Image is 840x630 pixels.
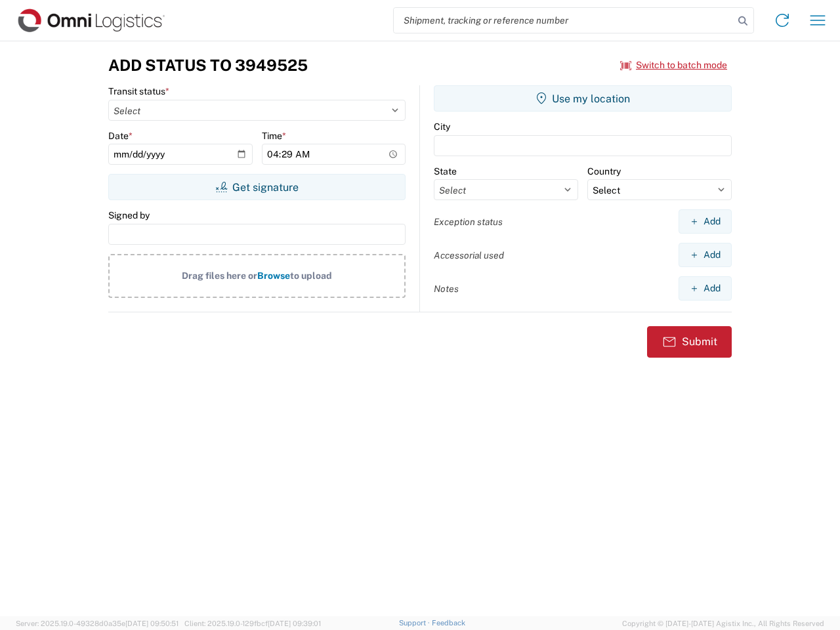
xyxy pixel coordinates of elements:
[679,209,732,234] button: Add
[262,130,286,142] label: Time
[679,276,732,301] button: Add
[434,283,459,295] label: Notes
[622,618,824,629] span: Copyright © [DATE]-[DATE] Agistix Inc., All Rights Reserved
[434,216,503,228] label: Exception status
[257,270,290,281] span: Browse
[434,121,450,133] label: City
[108,209,150,221] label: Signed by
[182,270,257,281] span: Drag files here or
[620,54,727,76] button: Switch to batch mode
[432,619,465,627] a: Feedback
[16,619,178,627] span: Server: 2025.19.0-49328d0a35e
[290,270,332,281] span: to upload
[108,56,308,75] h3: Add Status to 3949525
[268,619,321,627] span: [DATE] 09:39:01
[434,85,732,112] button: Use my location
[394,8,734,33] input: Shipment, tracking or reference number
[108,85,169,97] label: Transit status
[587,165,621,177] label: Country
[125,619,178,627] span: [DATE] 09:50:51
[679,243,732,267] button: Add
[108,130,133,142] label: Date
[184,619,321,627] span: Client: 2025.19.0-129fbcf
[647,326,732,358] button: Submit
[108,174,406,200] button: Get signature
[434,249,504,261] label: Accessorial used
[434,165,457,177] label: State
[399,619,432,627] a: Support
